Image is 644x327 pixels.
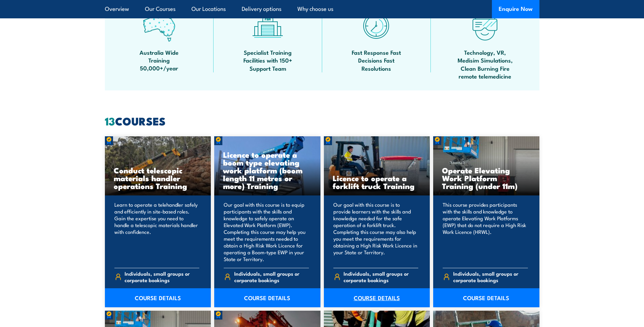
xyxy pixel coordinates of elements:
span: Individuals, small groups or corporate bookings [453,270,528,283]
a: COURSE DETAILS [105,288,211,307]
span: Individuals, small groups or corporate bookings [344,270,418,283]
img: fast-icon [360,10,392,42]
span: Individuals, small groups or corporate bookings [234,270,309,283]
p: Learn to operate a telehandler safely and efficiently in site-based roles. Gain the expertise you... [114,201,200,262]
a: COURSE DETAILS [214,288,320,307]
img: auswide-icon [143,10,175,42]
a: COURSE DETAILS [324,288,430,307]
h3: Conduct telescopic materials handler operations Training [114,166,202,190]
p: Our goal with this course is to provide learners with the skills and knowledge needed for the saf... [333,201,419,262]
strong: 13 [105,112,115,129]
h3: Licence to operate a forklift truck Training [333,174,421,190]
p: Our goal with this course is to equip participants with the skills and knowledge to safely operat... [224,201,309,262]
span: Technology, VR, Medisim Simulations, Clean Burning Fire remote telemedicine [455,48,516,80]
img: tech-icon [469,10,501,42]
span: Fast Response Fast Decisions Fast Resolutions [346,48,407,72]
a: COURSE DETAILS [433,288,539,307]
h2: COURSES [105,116,539,125]
img: facilities-icon [252,10,284,42]
h3: Licence to operate a boom type elevating work platform (boom length 11 metres or more) Training [223,151,312,190]
span: Australia Wide Training 50,000+/year [129,48,190,72]
p: This course provides participants with the skills and knowledge to operate Elevating Work Platfor... [443,201,528,262]
span: Individuals, small groups or corporate bookings [125,270,199,283]
h3: Operate Elevating Work Platform Training (under 11m) [442,166,531,190]
span: Specialist Training Facilities with 150+ Support Team [237,48,298,72]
